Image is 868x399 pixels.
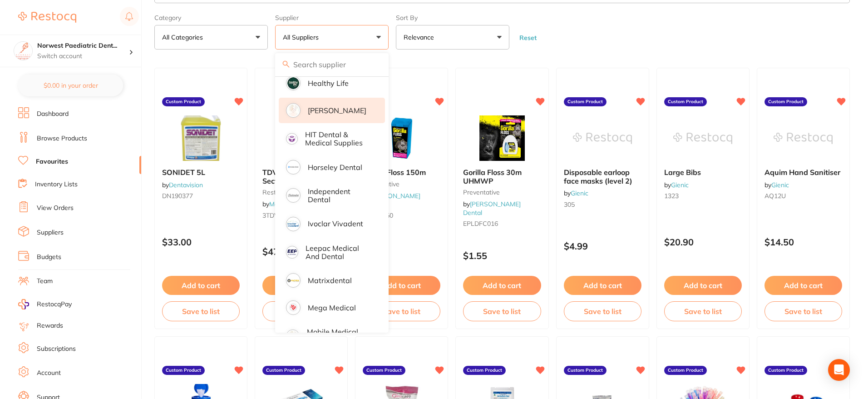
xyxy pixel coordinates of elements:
[664,301,742,321] button: Save to list
[308,304,356,312] p: Mega Medical
[162,181,203,189] span: by
[664,192,679,200] span: 1323
[664,237,742,247] p: $20.90
[564,168,632,185] span: Disposable earloop face masks (level 2)
[162,168,240,176] b: SONIDET 5L
[396,25,509,50] button: Relevance
[162,33,207,42] p: All Categories
[37,344,76,354] a: Subscriptions
[308,187,372,204] p: Independent Dental
[37,204,74,213] a: View Orders
[262,189,340,196] small: restorative & cosmetic
[37,253,61,262] a: Budgets
[287,331,298,342] img: Mobile Medical Systems
[287,161,299,173] img: Horseley Dental
[664,168,742,176] b: Large Bibs
[363,246,440,257] p: $5.24
[764,97,807,106] label: Custom Product
[154,14,268,21] label: Category
[363,192,420,208] span: by
[764,301,842,321] button: Save to list
[664,366,707,375] label: Custom Product
[37,228,64,237] a: Suppliers
[771,181,789,189] a: Gienic
[162,276,240,295] button: Add to cart
[37,110,69,119] a: Dashboard
[764,168,840,177] span: Aquim Hand Sanitiser
[287,218,299,230] img: Ivoclar Vivadent
[664,181,689,189] span: by
[154,25,268,50] button: All Categories
[18,7,76,28] a: Restocq Logo
[363,366,405,375] label: Custom Product
[463,168,522,185] span: Gorilla Floss 30m UHMWP
[262,168,324,194] span: TDV Unimatrix Sectional Matrix Bands Small (50)
[275,25,389,50] button: All Suppliers
[764,168,842,176] b: Aquim Hand Sanitiser
[308,106,366,115] p: [PERSON_NAME]
[664,276,742,295] button: Add to cart
[517,34,539,42] button: Reset
[564,168,641,185] b: Disposable earloop face masks (level 2)
[269,200,306,208] a: Matrixdental
[404,33,438,42] p: Relevance
[372,115,431,161] img: Gorilla Floss 150m
[287,302,299,314] img: Mega Medical
[396,14,509,21] label: Sort By
[18,75,123,96] button: $0.00 in your order
[37,41,129,50] h4: Norwest Paediatric Dentistry
[573,115,632,161] img: Disposable earloop face masks (level 2)
[172,115,231,161] img: SONIDET 5L
[363,301,440,321] button: Save to list
[287,135,296,144] img: HIT Dental & Medical Supplies
[308,163,362,171] p: Horseley Dental
[564,200,575,209] span: 305
[664,168,701,177] span: Large Bibs
[162,97,205,106] label: Custom Product
[162,301,240,321] button: Save to list
[463,168,541,185] b: Gorilla Floss 30m UHMWP
[564,366,607,375] label: Custom Product
[18,12,76,23] img: Restocq Logo
[275,53,389,76] input: Search supplier
[463,301,541,321] button: Save to list
[262,276,340,295] button: Add to cart
[262,301,340,321] button: Save to list
[18,299,72,309] a: RestocqPay
[363,168,426,177] span: Gorilla Floss 150m
[18,299,29,309] img: RestocqPay
[764,237,842,247] p: $14.50
[363,168,440,176] b: Gorilla Floss 150m
[473,115,532,161] img: Gorilla Floss 30m UHMWP
[162,366,205,375] label: Custom Product
[463,200,521,216] a: [PERSON_NAME] Dental
[272,115,331,161] img: TDV Unimatrix Sectional Matrix Bands Small (50)
[287,190,299,201] img: Independent Dental
[275,14,389,21] label: Supplier
[764,181,789,189] span: by
[306,244,372,261] p: Leepac Medical and Dental
[671,181,689,189] a: Gienic
[774,115,833,161] img: Aquim Hand Sanitiser
[37,300,72,309] span: RestocqPay
[564,189,588,197] span: by
[262,211,297,219] span: 3TDV4125P
[564,301,641,321] button: Save to list
[463,219,498,228] span: EPLDFC016
[308,79,349,87] p: Healthy Life
[287,247,297,257] img: Leepac Medical and Dental
[307,328,372,344] p: Mobile Medical Systems
[571,189,588,197] a: Gienic
[673,115,732,161] img: Large Bibs
[308,219,363,228] p: Ivoclar Vivadent
[463,250,541,261] p: $1.55
[162,192,193,200] span: DN190377
[363,192,420,208] a: [PERSON_NAME] Dental
[287,77,299,89] img: Healthy Life
[764,192,786,200] span: AQ12U
[35,180,78,189] a: Inventory Lists
[283,33,322,42] p: All Suppliers
[463,200,521,216] span: by
[37,52,129,61] p: Switch account
[764,366,807,375] label: Custom Product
